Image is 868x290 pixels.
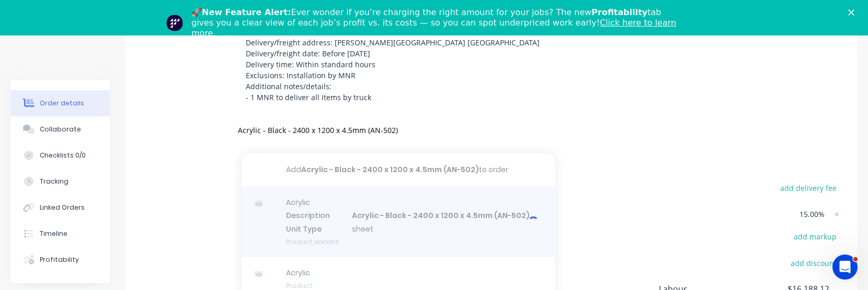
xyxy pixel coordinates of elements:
[166,15,183,31] img: Profile image for Team
[191,18,676,38] a: Click here to learn more.
[40,151,86,160] div: Checklists 0/0
[40,99,84,108] div: Order details
[10,90,110,116] button: Order details
[10,195,110,221] button: Linked Orders
[800,209,825,220] span: 15.00%
[10,116,110,142] button: Collaborate
[40,177,68,186] div: Tracking
[242,153,555,187] button: AddAcrylic - Black - 2400 x 1200 x 4.5mm (AN-502)to order
[40,125,81,134] div: Collaborate
[832,255,858,280] iframe: Intercom live chat
[848,9,859,16] div: Close
[788,229,842,243] button: add markup
[10,168,110,195] button: Tracking
[191,7,685,39] div: 🚀 Ever wonder if you’re charging the right amount for your jobs? The new tab gives you a clear vi...
[10,247,110,273] button: Profitability
[785,256,842,270] button: add discount
[591,7,647,17] b: Profitability
[40,255,79,264] div: Profitability
[237,24,548,105] div: Specification Information Delivery/freight address: [PERSON_NAME][GEOGRAPHIC_DATA] [GEOGRAPHIC_DA...
[237,120,447,141] input: Start typing to add a product...
[202,7,291,17] b: New Feature Alert:
[774,181,842,195] button: add delivery fee
[40,229,67,238] div: Timeline
[40,203,85,212] div: Linked Orders
[10,221,110,247] button: Timeline
[10,142,110,168] button: Checklists 0/0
